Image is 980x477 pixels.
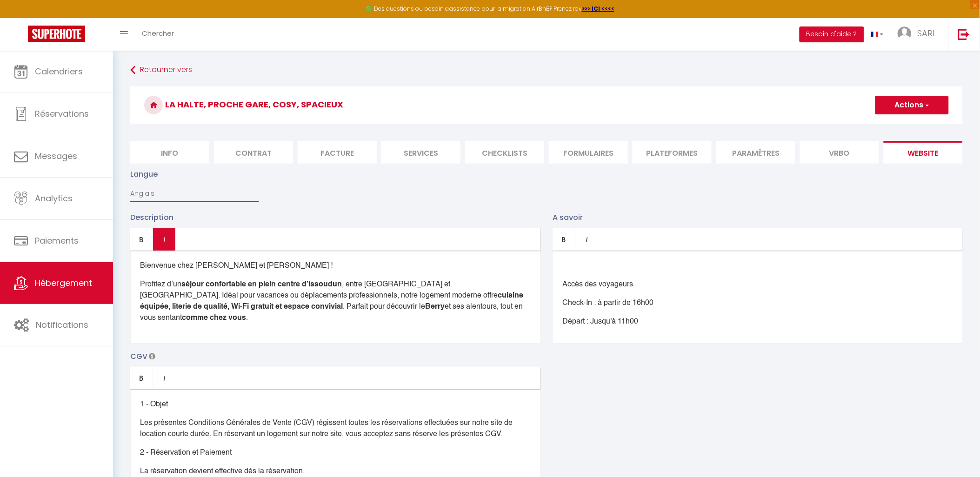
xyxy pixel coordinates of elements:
[130,351,540,362] p: CGV
[130,141,209,164] li: Info
[36,319,88,331] span: Notifications
[140,279,531,324] p: Profitez d’un , entre [GEOGRAPHIC_DATA] et [GEOGRAPHIC_DATA]. Idéal pour vacances ou déplacements...
[153,367,175,389] a: Italic
[425,303,445,311] b: Berry
[140,260,531,272] p: Bienvenue chez [PERSON_NAME] et [PERSON_NAME] !
[575,228,598,251] a: Italic
[130,86,963,124] h3: La Halte, Proche gare, Cosy, Spacieux
[298,141,377,164] li: Facture
[553,212,963,223] p: A savoir
[35,108,89,119] span: Réservations
[140,292,523,311] b: cuisine équipée, literie de qualité, Wi-Fi gratuit et espace convivial
[130,212,540,223] p: Description
[381,141,460,164] li: Services
[140,417,531,440] p: Les présentes Conditions Générales de Vente (CGV) régissent toutes les réservations effectuées su...
[130,367,153,389] a: Bold
[562,298,953,309] p: Check-In : à partir de 16h00
[582,5,614,13] a: >>> ICI <<<<
[140,399,531,410] p: 1 - Objet
[633,141,712,164] li: Plateformes
[135,18,181,51] a: Chercher
[884,141,963,164] li: website
[181,281,342,288] b: séjour confortable en plein centre d’Issoudun
[140,466,531,477] p: La réservation devient effective dès la réservation.
[465,141,544,164] li: Checklists
[898,26,912,40] img: ...
[182,314,246,322] b: comme chez vous
[28,26,85,42] img: Super Booking
[800,26,864,42] button: Besoin d'aide ?
[214,141,293,164] li: Contrat
[875,96,949,114] button: Actions
[958,28,970,40] img: logout
[562,279,953,290] p: Accès des voyageurs
[130,228,153,251] a: Bold
[142,28,174,38] span: Chercher
[35,66,83,77] span: Calendriers
[35,235,79,246] span: Paiements
[918,27,937,39] span: SARL
[153,228,175,251] a: Italic
[130,62,963,79] a: Retourner vers
[35,192,73,204] span: Analytics
[891,18,948,51] a: ... SARL
[800,141,879,164] li: Vrbo
[553,228,575,251] a: Bold
[35,277,92,289] span: Hébergement
[553,251,963,344] div: ​
[130,168,158,180] label: Langue
[140,447,531,458] p: 2 - Réservation et Paiement
[140,331,531,342] p: ​
[716,141,795,164] li: Paramètres
[35,150,77,162] span: Messages
[549,141,628,164] li: Formulaires
[562,316,953,327] p: Départ : Jusqu'à 11h00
